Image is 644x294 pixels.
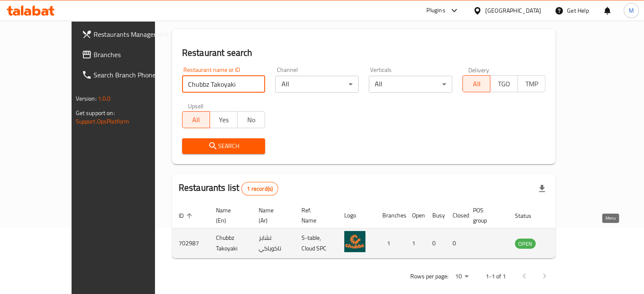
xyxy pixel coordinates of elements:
[462,75,490,92] button: All
[426,5,445,16] div: Plugins
[301,205,327,225] span: Ref. Name
[426,228,446,258] td: 0
[186,114,207,126] span: All
[376,228,405,258] td: 1
[76,116,130,127] a: Support.OpsPlatform
[216,205,242,225] span: Name (En)
[182,111,210,128] button: All
[410,271,448,282] p: Rows per page:
[182,138,265,154] button: Search
[275,76,359,93] div: All
[94,70,172,80] span: Search Branch Phone
[98,93,111,104] span: 1.0.0
[252,228,295,258] td: تشابز تاكوياكي
[76,107,115,118] span: Get support on:
[76,93,97,104] span: Version:
[515,239,536,249] span: OPEN
[213,114,234,126] span: Yes
[376,203,405,228] th: Branches
[485,271,506,282] p: 1-1 of 1
[210,111,238,128] button: Yes
[405,228,426,258] td: 1
[485,6,541,15] div: [GEOGRAPHIC_DATA]
[369,76,452,93] div: All
[75,44,179,65] a: Branches
[494,78,514,90] span: TGO
[521,78,542,90] span: TMP
[337,203,376,228] th: Logo
[189,141,259,151] span: Search
[182,76,265,93] input: Search for restaurant name or ID..
[426,203,446,228] th: Busy
[242,185,278,193] span: 1 record(s)
[241,182,278,195] div: Total records count
[490,75,518,92] button: TGO
[75,65,179,85] a: Search Branch Phone
[259,205,285,225] span: Name (Ar)
[451,270,472,283] div: Rows per page:
[515,211,542,221] span: Status
[532,179,552,199] div: Export file
[94,29,172,39] span: Restaurants Management
[209,228,252,258] td: Chubbz Takoyaki
[553,203,582,228] th: Action
[405,203,426,228] th: Open
[629,6,634,15] span: M
[75,24,179,44] a: Restaurants Management
[344,231,365,252] img: Chubbz Takoyaki
[468,67,489,73] label: Delivery
[182,47,546,59] h2: Restaurant search
[237,111,265,128] button: No
[295,228,337,258] td: S-table, Cloud SPC
[188,103,204,109] label: Upsell
[172,228,209,258] td: 702987
[446,203,466,228] th: Closed
[466,78,487,90] span: All
[172,203,582,258] table: enhanced table
[241,114,262,126] span: No
[473,205,498,225] span: POS group
[179,211,195,221] span: ID
[94,49,172,60] span: Branches
[179,181,278,195] h2: Restaurants list
[446,228,466,258] td: 0
[517,75,545,92] button: TMP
